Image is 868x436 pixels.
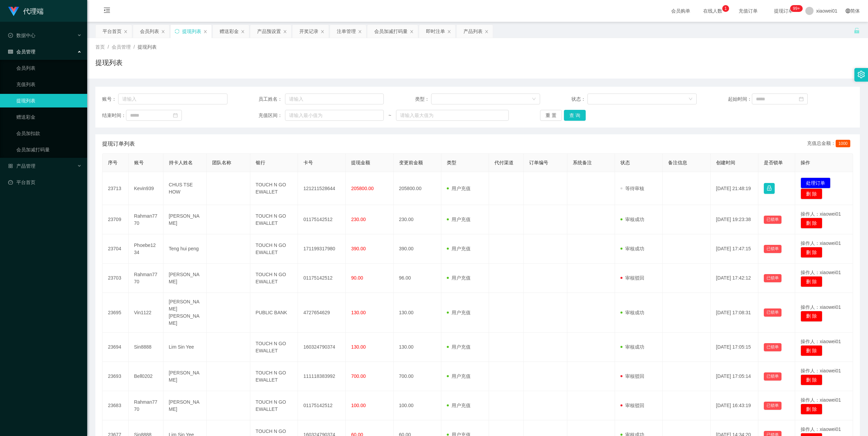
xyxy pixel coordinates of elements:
span: 状态： [571,96,587,103]
span: 操作人：xiaowei01 [801,397,841,403]
i: 图标: table [8,49,13,54]
i: 图标: sync [175,29,179,34]
span: 操作人：xiaowei01 [801,339,841,344]
i: 图标: close [485,30,489,34]
i: 图标: down [689,97,693,102]
i: 图标: check-circle-o [8,33,13,38]
div: 注单管理 [337,25,356,38]
button: 已锁单 [764,274,782,282]
div: 开奖记录 [299,25,318,38]
span: 备注信息 [668,160,687,165]
i: 图标: close [124,30,128,34]
td: 96.00 [394,264,441,293]
button: 已锁单 [764,308,782,317]
span: 提现订单列表 [102,140,135,148]
i: 图标: appstore-o [8,164,13,168]
div: 会员加减打码量 [374,25,408,38]
td: Rahman7770 [129,391,163,420]
span: 账号： [102,96,118,103]
span: 首页 [95,44,105,50]
div: 会员列表 [140,25,159,38]
td: Sin8888 [129,333,163,362]
td: 01175142512 [298,391,346,420]
i: 图标: close [447,30,451,34]
h1: 代理端 [23,0,44,22]
span: 130.00 [351,310,366,315]
td: TOUCH N GO EWALLET [250,205,298,234]
span: 审核成功 [620,246,644,251]
button: 图标: lock [764,183,775,194]
i: 图标: down [532,97,536,102]
td: [PERSON_NAME] [PERSON_NAME] [163,293,207,333]
span: 在线人数 [700,9,726,13]
td: 700.00 [394,362,441,391]
span: 审核驳回 [620,403,644,408]
td: 23694 [102,333,129,362]
td: 160324790374 [298,333,346,362]
span: 操作人：xiaowei01 [801,211,841,217]
td: Rahman7770 [129,205,163,234]
span: 1000 [836,140,850,147]
span: 状态 [620,160,630,165]
a: 图标: dashboard平台首页 [8,175,82,189]
a: 充值列表 [16,78,82,91]
span: 230.00 [351,217,366,222]
td: 130.00 [394,333,441,362]
td: TOUCH N GO EWALLET [250,264,298,293]
button: 删 除 [801,374,822,385]
span: 代付渠道 [494,160,514,165]
span: 订单编号 [529,160,548,165]
i: 图标: unlock [854,28,860,34]
span: 操作人：xiaowei01 [801,304,841,310]
td: [DATE] 17:08:31 [711,293,758,333]
span: 用户充值 [447,217,471,222]
span: 卡号 [303,160,313,165]
td: 23693 [102,362,129,391]
span: 系统备注 [573,160,592,165]
td: [DATE] 16:43:19 [711,391,758,420]
span: 700.00 [351,373,366,379]
td: 121211528644 [298,172,346,205]
div: 提现列表 [182,25,201,38]
span: 390.00 [351,246,366,251]
td: Rahman7770 [129,264,163,293]
span: 类型 [447,160,456,165]
td: 111118383992 [298,362,346,391]
button: 已锁单 [764,343,782,351]
sup: 1206 [790,5,803,12]
button: 已锁单 [764,216,782,224]
td: [DATE] 21:48:19 [711,172,758,205]
div: 即时注单 [426,25,445,38]
td: 23683 [102,391,129,420]
span: 操作人：xiaowei01 [801,426,841,432]
td: Lim Sin Yee [163,333,207,362]
div: 充值总金额： [807,140,853,148]
button: 删 除 [801,345,822,356]
span: 提现金额 [351,160,370,165]
span: 起始时间： [728,96,752,103]
button: 处理订单 [801,178,831,188]
span: 审核成功 [620,310,644,315]
i: 图标: close [241,30,245,34]
span: 用户充值 [447,246,471,251]
span: 等待审核 [620,186,644,191]
h1: 提现列表 [95,57,123,68]
span: 100.00 [351,403,366,408]
a: 赠送彩金 [16,110,82,124]
span: 审核成功 [620,344,644,350]
img: logo.9652507e.png [8,7,19,16]
td: 130.00 [394,293,441,333]
span: 用户充值 [447,403,471,408]
i: 图标: menu-fold [95,0,119,22]
span: 类型： [415,96,431,103]
a: 代理端 [8,8,44,14]
span: 持卡人姓名 [169,160,193,165]
a: 提现列表 [16,94,82,107]
input: 请输入最大值为 [396,110,509,121]
span: 充值订单 [735,9,761,13]
span: 银行 [256,160,265,165]
span: / [108,44,109,50]
i: 图标: calendar [173,113,178,118]
td: CHUS TSE HOW [163,172,207,205]
a: 会员列表 [16,61,82,75]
